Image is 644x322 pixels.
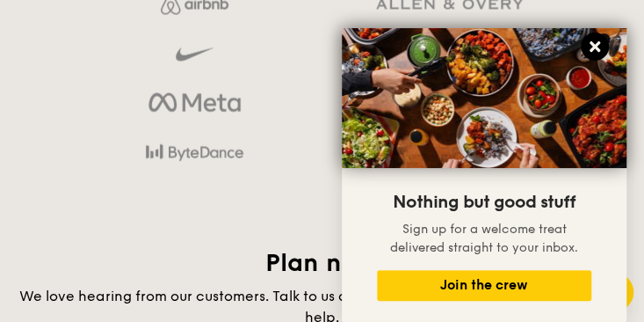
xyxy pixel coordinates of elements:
[393,192,575,213] span: Nothing but good stuff
[146,138,243,168] img: bytedance.dc5c0c88.png
[148,89,241,119] img: meta.d311700b.png
[377,270,591,301] button: Join the crew
[390,222,578,255] span: Sign up for a welcome treat delivered straight to your inbox.
[176,40,213,70] img: gdlseuq06himwAAAABJRU5ErkJggg==
[342,28,626,168] img: DSC07876-Edit02-Large.jpeg
[581,33,609,61] button: Close
[265,248,379,278] span: Plan now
